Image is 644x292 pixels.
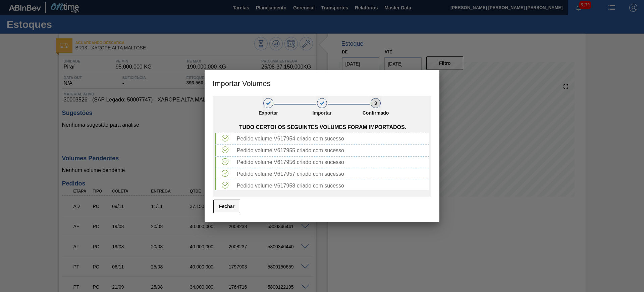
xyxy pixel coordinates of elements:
p: Confirmado [359,110,392,116]
div: 3 [371,98,381,108]
div: 1 [263,98,273,108]
img: Tipo [222,147,228,153]
img: Tipo [222,182,228,189]
img: Tipo [222,170,228,177]
div: Pedido volume V617957 criado com sucesso [234,171,429,177]
div: Pedido volume V617954 criado com sucesso [234,136,429,142]
img: Tipo [222,158,228,165]
img: Tipo [222,135,228,141]
button: 2Importar [316,96,328,123]
span: Tudo certo! Os seguintes volumes foram importados. [239,124,406,130]
div: Pedido volume V617956 criado com sucesso [234,159,429,165]
p: Exportar [252,110,285,116]
button: 1Exportar [262,96,274,123]
h3: Importar Volumes [205,70,439,96]
p: Importar [305,110,339,116]
div: Pedido volume V617958 criado com sucesso [234,183,429,189]
button: Fechar [213,200,240,213]
button: 3Confirmado [370,96,382,123]
div: Pedido volume V617955 criado com sucesso [234,148,429,154]
div: 2 [317,98,327,108]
